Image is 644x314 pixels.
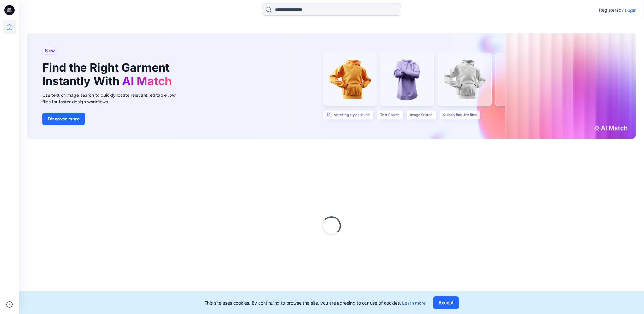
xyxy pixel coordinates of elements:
[402,300,426,305] a: Learn more
[599,6,624,14] p: Registered?
[45,47,55,55] span: New
[42,92,184,105] div: Use text or image search to quickly locate relevant, editable .bw files for faster design workflows.
[122,74,172,88] span: AI Match
[433,296,459,309] button: Accept
[42,113,85,125] button: Discover more
[42,61,175,88] h1: Find the Right Garment Instantly With
[204,299,426,306] p: This site uses cookies. By continuing to browse the site, you are agreeing to our use of cookies.
[625,7,636,14] p: Login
